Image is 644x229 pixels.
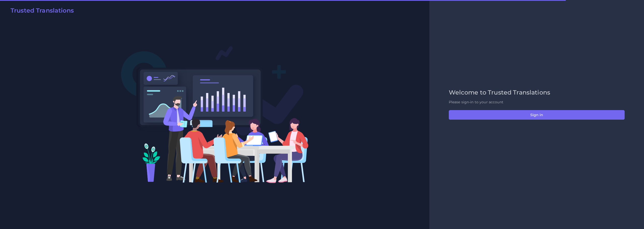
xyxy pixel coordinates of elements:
a: Trusted Translations [7,7,74,16]
h2: Welcome to Trusted Translations [449,89,625,96]
h2: Trusted Translations [11,7,74,14]
button: Sign in [449,110,625,120]
p: Please sign-in to your account [449,100,625,105]
img: Login V2 [121,46,309,183]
